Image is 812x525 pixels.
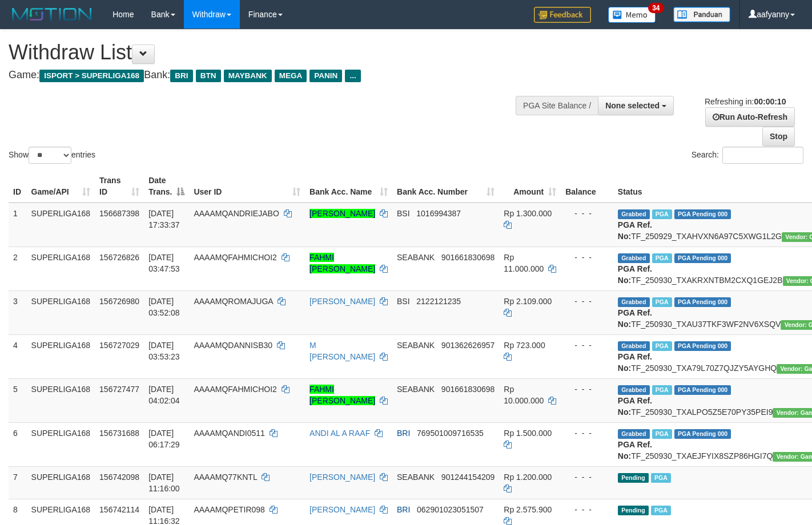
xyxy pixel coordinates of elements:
span: 156726980 [99,297,139,306]
span: Marked by aafandaneth [652,385,672,395]
span: Marked by aafandaneth [652,253,672,263]
span: Rp 1.300.000 [504,209,552,218]
th: Date Trans.: activate to sort column descending [144,170,189,203]
span: 156742114 [99,505,139,514]
span: Copy 1016994387 to clipboard [416,209,461,218]
label: Search: [692,147,803,164]
td: SUPERLIGA168 [27,203,95,247]
td: SUPERLIGA168 [27,334,95,378]
td: 7 [9,466,27,499]
span: AAAAMQ77KNTL [194,472,257,482]
span: Marked by aafheankoy [651,506,671,515]
span: [DATE] 04:02:04 [148,385,180,405]
span: Marked by aafsoycanthlai [652,209,672,219]
a: M [PERSON_NAME] [309,341,375,361]
span: 156731688 [99,429,139,438]
span: Grabbed [618,385,650,395]
div: - - - [565,383,609,395]
input: Search: [722,147,803,164]
span: Rp 723.000 [504,341,545,350]
span: Copy 901362626957 to clipboard [441,341,495,350]
span: MEGA [275,70,307,82]
span: BRI [397,429,410,438]
a: Stop [762,127,795,146]
span: Copy 901244154209 to clipboard [441,472,495,482]
th: User ID: activate to sort column ascending [189,170,305,203]
span: AAAAMQFAHMICHOI2 [194,253,276,262]
a: [PERSON_NAME] [309,209,375,218]
b: PGA Ref. No: [618,220,652,241]
span: Grabbed [618,341,650,351]
span: SEABANK [397,253,435,262]
b: PGA Ref. No: [618,308,652,329]
span: Copy 062901023051507 to clipboard [417,505,484,514]
b: PGA Ref. No: [618,396,652,417]
a: [PERSON_NAME] [309,297,375,306]
span: Marked by aafandaneth [652,341,672,351]
span: ISPORT > SUPERLIGA168 [39,70,144,82]
b: PGA Ref. No: [618,440,652,461]
span: 34 [648,3,664,13]
span: [DATE] 11:16:00 [148,472,180,493]
span: Pending [618,506,649,515]
div: - - - [565,471,609,483]
span: Rp 1.500.000 [504,429,552,438]
div: - - - [565,504,609,515]
span: AAAAMQANDI0511 [194,429,265,438]
span: 156727477 [99,385,139,394]
span: SEABANK [397,341,435,350]
span: Pending [618,473,649,483]
span: Copy 901661830698 to clipboard [441,253,495,262]
span: BSI [397,209,410,218]
span: Refreshing in: [705,97,786,106]
span: Rp 2.575.900 [504,505,552,514]
span: PGA Pending [674,429,731,439]
span: Grabbed [618,297,650,307]
span: Copy 901661830698 to clipboard [441,385,495,394]
a: FAHMI [PERSON_NAME] [309,385,375,405]
select: Showentries [29,147,71,164]
div: - - - [565,296,609,307]
img: panduan.png [673,7,730,22]
a: [PERSON_NAME] [309,505,375,514]
a: ANDI AL A RAAF [309,429,370,438]
div: - - - [565,427,609,439]
td: 4 [9,334,27,378]
span: None selected [605,101,660,110]
th: Bank Acc. Number: activate to sort column ascending [392,170,499,203]
td: 1 [9,203,27,247]
span: PGA Pending [674,253,731,263]
span: AAAAMQANDRIEJABO [194,209,279,218]
span: 156726826 [99,253,139,262]
span: Marked by aafromsomean [652,429,672,439]
h4: Game: Bank: [9,70,530,81]
span: BRI [397,505,410,514]
span: Grabbed [618,253,650,263]
div: - - - [565,252,609,263]
span: Rp 11.000.000 [504,253,544,273]
strong: 00:00:10 [754,97,786,106]
span: PGA Pending [674,385,731,395]
a: Run Auto-Refresh [705,107,795,127]
td: 2 [9,247,27,290]
span: Grabbed [618,209,650,219]
span: SEABANK [397,385,435,394]
th: Amount: activate to sort column ascending [499,170,561,203]
th: Bank Acc. Name: activate to sort column ascending [305,170,392,203]
label: Show entries [9,147,95,164]
a: FAHMI [PERSON_NAME] [309,253,375,273]
span: Copy 769501009716535 to clipboard [417,429,484,438]
div: - - - [565,208,609,219]
span: Grabbed [618,429,650,439]
td: SUPERLIGA168 [27,290,95,334]
span: BTN [196,70,221,82]
span: AAAAMQPETIR098 [194,505,265,514]
b: PGA Ref. No: [618,352,652,373]
span: AAAAMQFAHMICHOI2 [194,385,276,394]
span: [DATE] 03:52:08 [148,297,180,317]
span: PGA Pending [674,297,731,307]
span: 156687398 [99,209,139,218]
span: 156742098 [99,472,139,482]
span: PGA Pending [674,341,731,351]
td: SUPERLIGA168 [27,422,95,466]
